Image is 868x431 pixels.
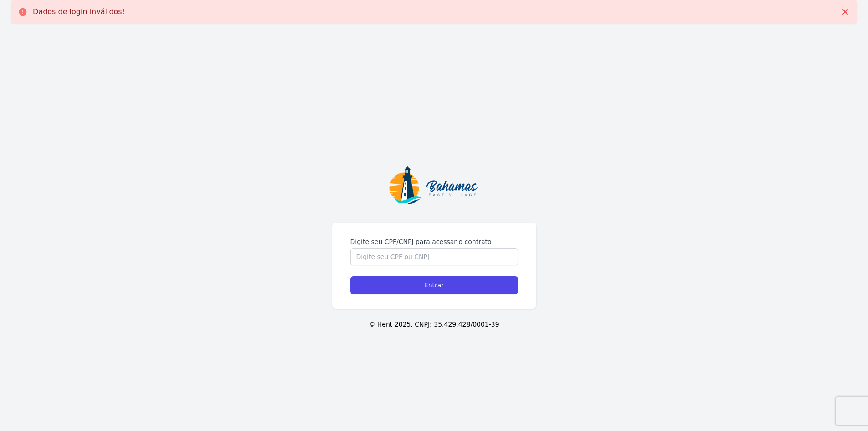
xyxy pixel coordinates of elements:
input: Entrar [350,276,518,294]
label: Digite seu CPF/CNPJ para acessar o contrato [350,237,518,246]
p: © Hent 2025. CNPJ: 35.429.428/0001-39 [15,320,853,329]
img: MARCA-BAHAMAS-021.png [384,164,484,208]
input: Digite seu CPF ou CNPJ [350,248,518,265]
p: Dados de login inválidos! [33,7,125,16]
